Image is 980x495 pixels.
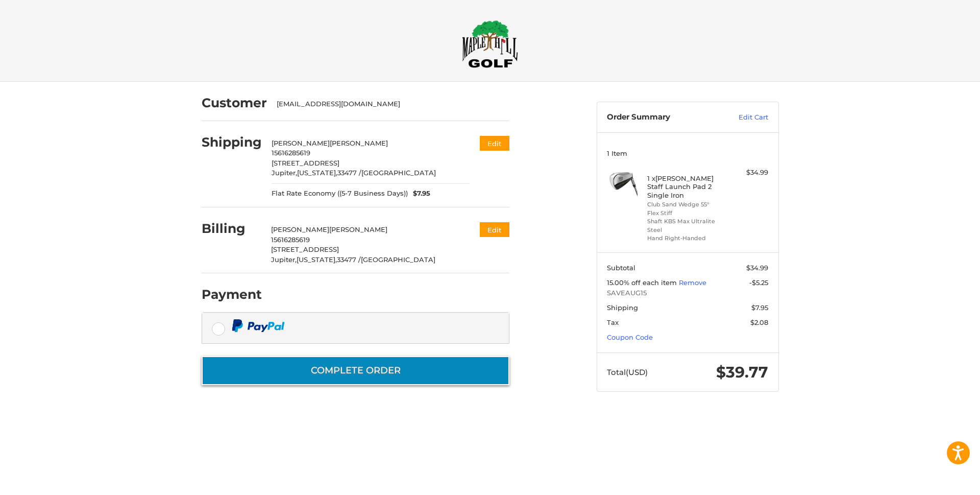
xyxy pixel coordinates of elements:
[361,255,435,264] span: [GEOGRAPHIC_DATA]
[329,225,387,233] span: [PERSON_NAME]
[607,278,679,287] span: 15.00% off each item
[607,264,635,272] span: Subtotal
[679,278,706,287] a: Remove
[647,174,725,199] h4: 1 x [PERSON_NAME] Staff Launch Pad 2 Single Iron
[647,209,725,218] li: Flex Stiff
[337,169,361,177] span: 33477 /
[607,288,768,298] span: SAVEAUG15
[647,217,725,234] li: Shaft KBS Max Ultralite Steel
[272,149,310,157] span: 15616285619
[297,255,337,264] span: [US_STATE],
[647,234,725,243] li: Hand Right-Handed
[607,318,619,326] span: Tax
[337,255,361,264] span: 33477 /
[717,112,768,123] a: Edit Cart
[728,168,768,178] div: $34.99
[202,356,509,385] button: Complete order
[607,149,768,157] h3: 1 Item
[746,264,768,272] span: $34.99
[751,303,768,312] span: $7.95
[271,245,339,253] span: [STREET_ADDRESS]
[271,225,329,233] span: [PERSON_NAME]
[272,188,408,199] span: Flat Rate Economy ((5-7 Business Days))
[272,159,339,167] span: [STREET_ADDRESS]
[232,319,285,332] img: PayPal icon
[462,20,518,68] img: Maple Hill Golf
[202,95,267,111] h2: Customer
[480,222,509,237] button: Edit
[272,169,297,177] span: Jupiter,
[271,235,310,244] span: 15616285619
[277,99,499,109] div: [EMAIL_ADDRESS][DOMAIN_NAME]
[272,139,330,147] span: [PERSON_NAME]
[408,188,430,199] span: $7.95
[607,333,653,341] a: Coupon Code
[716,363,768,382] span: $39.77
[202,221,261,237] h2: Billing
[749,278,768,287] span: -$5.25
[271,255,297,264] span: Jupiter,
[750,318,768,326] span: $2.08
[607,112,717,123] h3: Order Summary
[330,139,388,147] span: [PERSON_NAME]
[896,467,980,495] iframe: Google Customer Reviews
[480,136,509,151] button: Edit
[607,303,638,312] span: Shipping
[202,134,262,150] h2: Shipping
[202,287,262,302] h2: Payment
[607,367,648,377] span: Total (USD)
[647,200,725,209] li: Club Sand Wedge 55°
[297,169,337,177] span: [US_STATE],
[361,169,436,177] span: [GEOGRAPHIC_DATA]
